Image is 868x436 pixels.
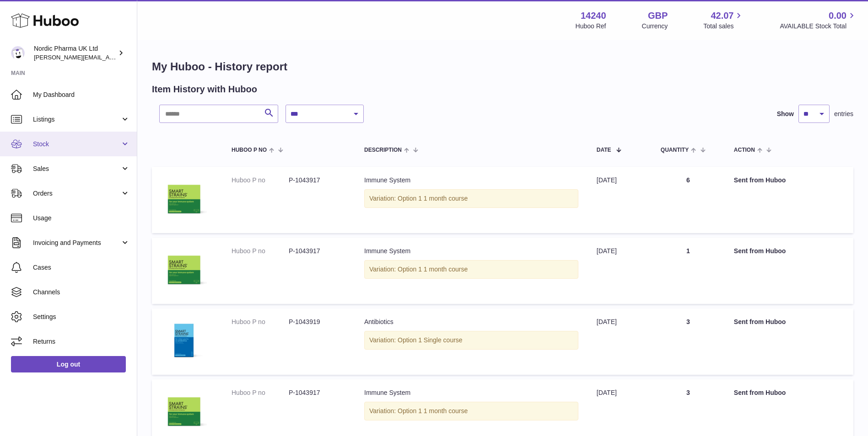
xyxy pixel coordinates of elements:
td: [DATE] [588,167,652,233]
td: 3 [652,308,725,375]
span: [PERSON_NAME][EMAIL_ADDRESS][DOMAIN_NAME] [34,53,183,61]
span: Returns [33,337,130,346]
span: Usage [33,214,130,223]
a: 42.07 Total sales [703,10,744,31]
div: Variation: Option 1 1 month course [364,189,578,208]
span: 0.00 [829,10,846,22]
dt: Huboo P no [232,247,289,255]
strong: GBP [648,10,668,22]
div: Variation: Option 1 1 month course [364,260,578,279]
strong: 14240 [581,10,606,22]
dd: P-1043917 [289,247,346,255]
span: Orders [33,189,120,198]
div: Nordic Pharma UK Ltd [34,44,116,62]
img: joe.plant@parapharmdev.com [11,46,25,60]
img: 2.png [161,318,207,363]
div: Currency [642,22,668,31]
dt: Huboo P no [232,388,289,397]
td: Immune System [355,238,588,304]
span: Settings [33,313,130,321]
dd: P-1043917 [289,176,346,185]
td: 1 [652,238,725,304]
td: [DATE] [588,238,652,304]
label: Show [777,110,794,118]
td: 6 [652,167,725,233]
span: Date [597,147,611,153]
span: entries [834,110,853,118]
span: Quantity [661,147,689,153]
div: Variation: Option 1 1 month course [364,402,578,420]
td: Immune System [355,167,588,233]
img: Immune_System_30sachets_FrontFace.png [161,176,207,222]
td: [DATE] [588,308,652,375]
span: Total sales [703,22,744,31]
a: Log out [11,356,126,372]
span: Channels [33,288,130,297]
img: Immune_System_30sachets_FrontFace.png [161,388,207,434]
span: Sales [33,165,120,173]
dd: P-1043919 [289,318,346,326]
strong: Sent from Huboo [734,247,786,255]
a: 0.00 AVAILABLE Stock Total [780,10,857,31]
span: AVAILABLE Stock Total [780,22,857,31]
span: Action [734,147,755,153]
img: Immune_System_30sachets_FrontFace.png [161,247,207,292]
span: My Dashboard [33,90,130,99]
strong: Sent from Huboo [734,389,786,396]
td: Antibiotics [355,308,588,375]
h1: My Huboo - History report [152,59,853,74]
div: Huboo Ref [576,22,606,31]
dt: Huboo P no [232,318,289,326]
span: Description [364,147,402,153]
span: 42.07 [711,10,733,22]
strong: Sent from Huboo [734,176,786,184]
strong: Sent from Huboo [734,318,786,325]
span: Invoicing and Payments [33,239,120,247]
div: Variation: Option 1 Single course [364,331,578,350]
h2: Item History with Huboo [152,83,257,96]
dt: Huboo P no [232,176,289,185]
span: Huboo P no [232,147,267,153]
span: Stock [33,140,120,149]
dd: P-1043917 [289,388,346,397]
span: Cases [33,263,130,272]
span: Listings [33,115,120,124]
